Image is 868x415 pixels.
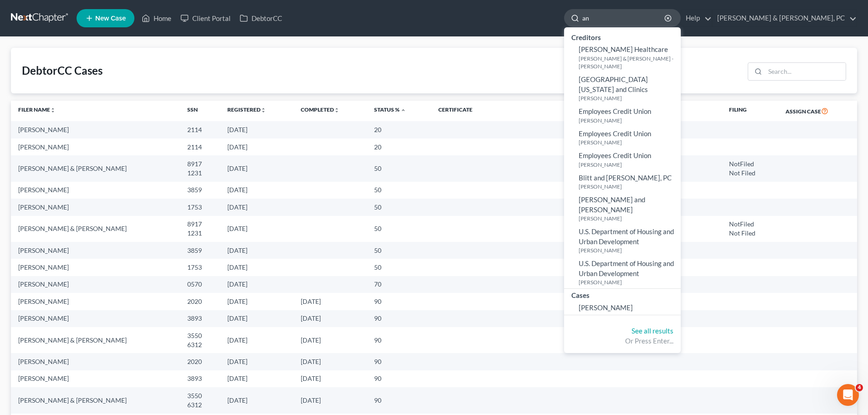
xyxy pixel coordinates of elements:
[564,127,681,149] a: Employees Credit Union[PERSON_NAME]
[579,75,648,93] span: [GEOGRAPHIC_DATA][US_STATE] and Clinics
[18,203,173,212] div: [PERSON_NAME]
[729,169,771,178] div: Not Filed
[564,72,681,104] a: [GEOGRAPHIC_DATA][US_STATE] and Clinics[PERSON_NAME]
[579,151,651,159] span: Employees Credit Union
[579,215,678,222] small: [PERSON_NAME]
[187,331,213,340] div: 3550
[579,94,678,102] small: [PERSON_NAME]
[187,263,213,272] div: 1753
[579,259,674,277] span: U.S. Department of Housing and Urban Development
[431,101,576,122] th: Certificate
[187,229,213,238] div: 1231
[220,242,293,259] td: [DATE]
[18,374,173,383] div: [PERSON_NAME]
[235,10,287,26] a: DebtorCC
[187,400,213,410] div: 6312
[187,314,213,323] div: 3893
[18,336,173,345] div: [PERSON_NAME] & [PERSON_NAME]
[564,31,681,42] div: Creditors
[18,185,173,195] div: [PERSON_NAME]
[579,129,651,138] span: Employees Credit Union
[18,263,173,272] div: [PERSON_NAME]
[18,280,173,289] div: [PERSON_NAME]
[137,10,176,26] a: Home
[367,242,431,259] td: 50
[401,108,406,113] i: expand_less
[293,293,367,310] td: [DATE]
[837,384,859,406] iframe: Intercom live chat
[293,310,367,327] td: [DATE]
[367,293,431,310] td: 90
[293,327,367,353] td: [DATE]
[220,387,293,413] td: [DATE]
[579,107,651,115] span: Employees Credit Union
[220,327,293,353] td: [DATE]
[571,336,673,346] div: Or Press Enter...
[95,15,126,22] span: New Case
[729,159,771,169] div: NotFiled
[856,384,863,391] span: 4
[187,297,213,306] div: 2020
[367,155,431,181] td: 50
[579,55,678,70] small: [PERSON_NAME] & [PERSON_NAME] - [PERSON_NAME]
[367,259,431,276] td: 50
[367,327,431,353] td: 90
[579,45,668,53] span: [PERSON_NAME] Healthcare
[220,182,293,199] td: [DATE]
[22,63,103,78] div: DebtorCC Cases
[220,121,293,138] td: [DATE]
[681,10,712,26] a: Help
[18,396,173,405] div: [PERSON_NAME] & [PERSON_NAME]
[18,224,173,233] div: [PERSON_NAME] & [PERSON_NAME]
[187,340,213,349] div: 6312
[367,216,431,242] td: 50
[713,10,857,26] a: [PERSON_NAME] & [PERSON_NAME], PC
[579,138,678,146] small: [PERSON_NAME]
[579,161,678,169] small: [PERSON_NAME]
[261,108,266,113] i: unfold_more
[729,220,771,229] div: NotFiled
[187,280,213,289] div: 0570
[227,106,266,113] a: Registeredunfold_more
[564,42,681,72] a: [PERSON_NAME] Healthcare[PERSON_NAME] & [PERSON_NAME] - [PERSON_NAME]
[564,193,681,225] a: [PERSON_NAME] and [PERSON_NAME][PERSON_NAME]
[564,289,681,300] div: Cases
[722,101,778,122] th: Filing
[220,216,293,242] td: [DATE]
[18,357,173,366] div: [PERSON_NAME]
[367,121,431,138] td: 20
[579,227,674,245] span: U.S. Department of Housing and Urban Development
[220,353,293,370] td: [DATE]
[367,138,431,155] td: 20
[18,297,173,306] div: [PERSON_NAME]
[579,183,678,190] small: [PERSON_NAME]
[632,327,673,335] a: See all results
[176,10,235,26] a: Client Portal
[220,370,293,387] td: [DATE]
[187,246,213,255] div: 3859
[18,314,173,323] div: [PERSON_NAME]
[778,101,857,122] th: Assign Case
[301,106,339,113] a: Completedunfold_more
[187,357,213,366] div: 2020
[579,278,678,286] small: [PERSON_NAME]
[220,276,293,293] td: [DATE]
[180,101,220,122] th: SSN
[579,117,678,124] small: [PERSON_NAME]
[367,353,431,370] td: 90
[374,106,406,113] a: Status % expand_less
[334,108,339,113] i: unfold_more
[367,199,431,215] td: 50
[564,301,681,315] a: [PERSON_NAME]
[187,125,213,134] div: 2114
[187,220,213,229] div: 8917
[220,155,293,181] td: [DATE]
[187,374,213,383] div: 3893
[564,149,681,171] a: Employees Credit Union[PERSON_NAME]
[187,143,213,152] div: 2114
[220,310,293,327] td: [DATE]
[367,387,431,413] td: 90
[579,303,633,312] span: [PERSON_NAME]
[220,138,293,155] td: [DATE]
[765,63,846,80] input: Search...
